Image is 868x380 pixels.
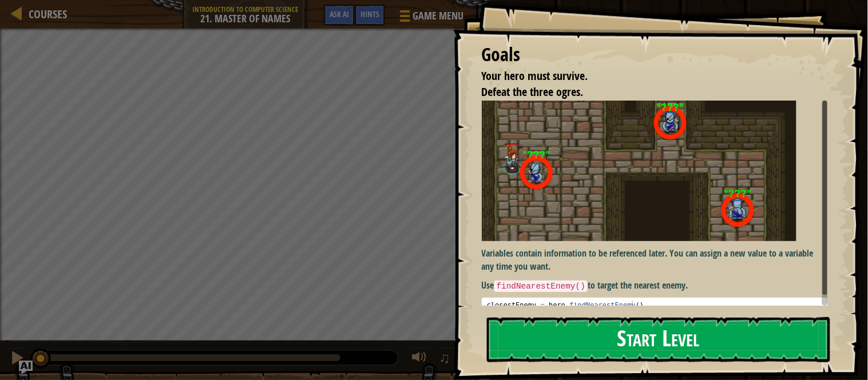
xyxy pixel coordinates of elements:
[19,361,33,374] button: Ask AI
[409,347,431,371] button: Adjust volume
[482,68,588,83] span: Your hero must survive.
[360,9,379,19] span: Hints
[467,68,825,85] li: Your hero must survive.
[413,9,463,23] span: Game Menu
[324,5,355,26] button: Ask AI
[487,317,830,362] button: Start Level
[482,101,796,241] img: Master of names
[482,279,828,293] p: Use to target the nearest enemy.
[482,84,584,99] span: Defeat the three ogres.
[391,5,470,31] button: Game Menu
[482,247,828,273] p: Variables contain information to be referenced later. You can assign a new value to a variable an...
[439,349,451,366] span: ♫
[6,347,29,371] button: Ctrl + P: Pause
[29,6,67,22] span: Courses
[437,347,457,371] button: ♫
[467,84,825,101] li: Defeat the three ogres.
[23,6,67,22] a: Courses
[330,9,349,19] span: Ask AI
[494,281,588,292] code: findNearestEnemy()
[482,42,828,68] div: Goals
